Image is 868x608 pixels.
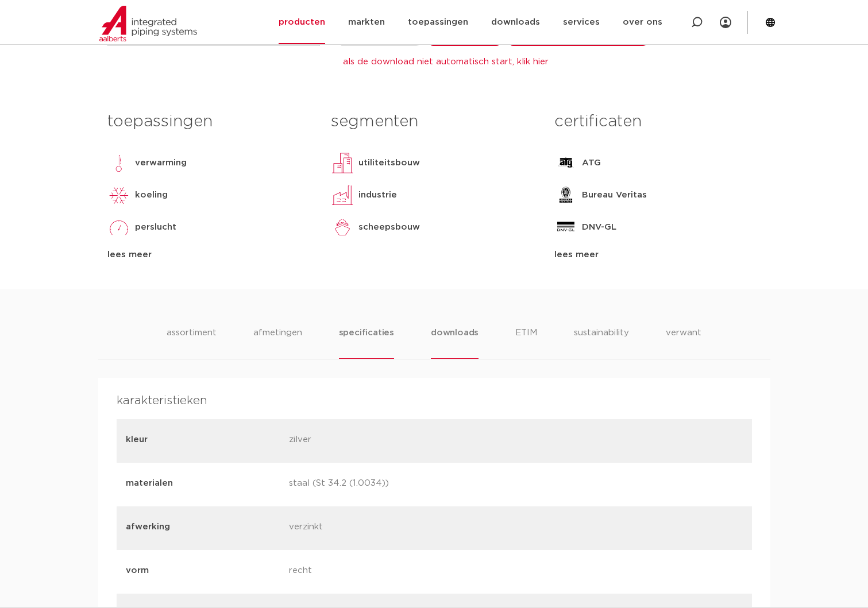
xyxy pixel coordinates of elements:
[554,248,761,262] div: lees meer
[289,520,443,536] p: verzinkt
[135,156,187,170] p: verwarming
[117,392,752,410] h4: karakteristieken
[554,152,577,175] img: ATG
[289,477,443,493] p: staal (St 34.2 (1.0034))
[107,152,130,175] img: verwarming
[107,110,314,133] h3: toepassingen
[343,57,549,66] a: als de download niet automatisch start, klik hier
[331,110,537,133] h3: segmenten
[358,188,397,202] p: industrie
[358,220,420,234] p: scheepsbouw
[126,564,280,578] p: vorm
[582,156,601,170] p: ATG
[289,564,443,580] p: recht
[126,520,280,534] p: afwerking
[253,326,302,359] li: afmetingen
[431,326,479,359] li: downloads
[554,110,761,133] h3: certificaten
[554,216,577,239] img: DNV-GL
[126,433,280,447] p: kleur
[331,216,354,239] img: scheepsbouw
[515,326,537,359] li: ETIM
[666,326,701,359] li: verwant
[135,220,176,234] p: perslucht
[339,326,394,359] li: specificaties
[107,248,314,262] div: lees meer
[331,152,354,175] img: utiliteitsbouw
[107,184,130,207] img: koeling
[107,216,130,239] img: perslucht
[582,188,647,202] p: Bureau Veritas
[167,326,217,359] li: assortiment
[126,477,280,490] p: materialen
[135,188,168,202] p: koeling
[582,220,616,234] p: DNV-GL
[289,433,443,449] p: zilver
[358,156,420,170] p: utiliteitsbouw
[554,184,577,207] img: Bureau Veritas
[331,184,354,207] img: industrie
[574,326,629,359] li: sustainability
